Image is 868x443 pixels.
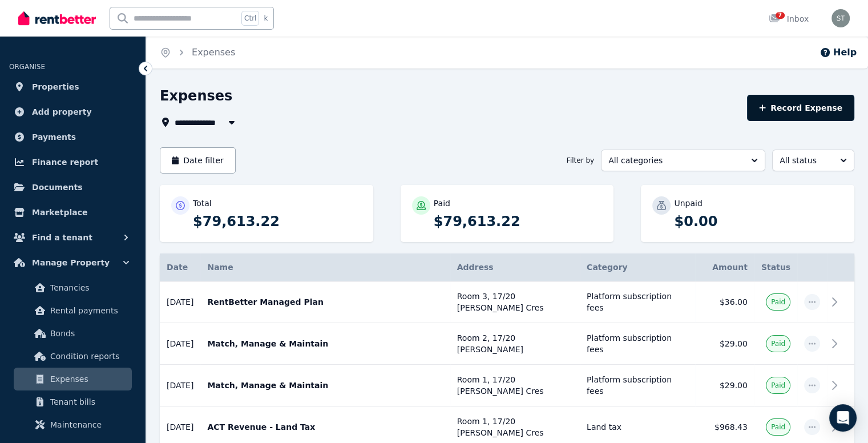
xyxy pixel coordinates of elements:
[14,368,132,390] a: Expenses
[434,212,603,231] p: $79,613.22
[14,390,132,413] a: Tenant bills
[9,251,136,274] button: Manage Property
[9,201,136,224] a: Marketplace
[450,323,580,365] td: Room 2, 17/20 [PERSON_NAME]
[567,156,594,165] span: Filter by
[674,198,702,209] p: Unpaid
[695,281,754,323] td: $36.00
[50,395,127,409] span: Tenant bills
[601,150,765,171] button: All categories
[450,365,580,406] td: Room 1, 17/20 [PERSON_NAME] Cres
[146,37,249,69] nav: Breadcrumb
[450,253,580,281] th: Address
[193,198,212,209] p: Total
[9,75,136,98] a: Properties
[207,421,443,433] p: ACT Revenue - Land Tax
[695,323,754,365] td: $29.00
[747,95,854,121] button: Record Expense
[780,155,831,166] span: All status
[32,256,110,269] span: Manage Property
[771,381,785,390] span: Paid
[264,14,268,23] span: k
[50,281,127,295] span: Tenancies
[207,338,443,349] p: Match, Manage & Maintain
[9,176,136,199] a: Documents
[32,231,92,244] span: Find a tenant
[32,206,87,219] span: Marketplace
[14,322,132,345] a: Bonds
[192,47,235,58] a: Expenses
[776,12,785,19] span: 7
[9,126,136,148] a: Payments
[160,365,200,406] td: [DATE]
[819,46,857,59] button: Help
[50,327,127,340] span: Bonds
[160,281,200,323] td: [DATE]
[769,13,809,25] div: Inbox
[14,413,132,436] a: Maintenance
[14,299,132,322] a: Rental payments
[50,418,127,432] span: Maintenance
[32,80,79,94] span: Properties
[771,297,785,307] span: Paid
[754,253,797,281] th: Status
[14,276,132,299] a: Tenancies
[831,9,850,27] img: st_burgess@bigpond.com
[771,422,785,432] span: Paid
[9,63,45,71] span: ORGANISE
[450,281,580,323] td: Room 3, 17/20 [PERSON_NAME] Cres
[695,365,754,406] td: $29.00
[241,11,259,26] span: Ctrl
[160,147,236,174] button: Date filter
[580,323,695,365] td: Platform subscription fees
[674,212,843,231] p: $0.00
[32,155,98,169] span: Finance report
[160,87,232,105] h1: Expenses
[32,180,83,194] span: Documents
[9,226,136,249] button: Find a tenant
[580,281,695,323] td: Platform subscription fees
[50,349,127,363] span: Condition reports
[9,151,136,174] a: Finance report
[434,198,450,209] p: Paid
[193,212,362,231] p: $79,613.22
[207,380,443,391] p: Match, Manage & Maintain
[9,100,136,123] a: Add property
[200,253,450,281] th: Name
[771,339,785,348] span: Paid
[32,130,76,144] span: Payments
[50,304,127,317] span: Rental payments
[14,345,132,368] a: Condition reports
[207,296,443,308] p: RentBetter Managed Plan
[580,253,695,281] th: Category
[50,372,127,386] span: Expenses
[608,155,742,166] span: All categories
[160,253,200,281] th: Date
[32,105,92,119] span: Add property
[160,323,200,365] td: [DATE]
[772,150,854,171] button: All status
[829,404,857,432] div: Open Intercom Messenger
[695,253,754,281] th: Amount
[18,10,96,27] img: RentBetter
[580,365,695,406] td: Platform subscription fees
